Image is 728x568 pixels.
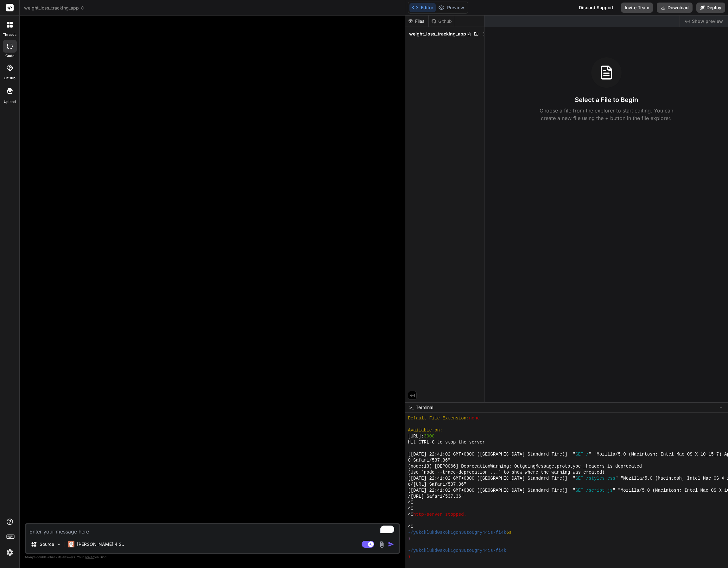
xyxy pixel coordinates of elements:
img: icon [388,541,394,547]
span: ^C [408,524,413,530]
button: Preview [436,3,467,12]
span: >_ [409,404,414,411]
button: Invite Team [621,3,653,13]
span: http-server stopped. [413,512,466,518]
button: Download [657,3,693,13]
button: Editor [409,3,436,12]
span: weight_loss_tracking_app [24,5,85,11]
span: [URL]: [408,433,424,439]
span: /styles.css [586,475,615,482]
span: / [586,451,589,457]
img: attachment [378,541,385,548]
img: settings [4,547,15,558]
span: Default File Extension: [408,415,469,421]
span: Terminal [416,404,433,411]
span: privacy [85,555,96,559]
span: none [469,415,480,421]
span: weight_loss_tracking_app [409,31,466,37]
textarea: To enrich screen reader interactions, please activate Accessibility in Grammarly extension settings [26,524,399,535]
span: − [719,404,723,411]
span: ^C [408,500,413,506]
span: ^C [408,512,413,518]
span: [[DATE] 22:41:02 GMT+0800 ([GEOGRAPHIC_DATA] Standard Time)] " [408,451,575,457]
label: threads [3,32,16,37]
span: 0 Safari/537.36" [408,457,450,463]
span: GET [575,488,583,494]
button: Deploy [696,3,725,13]
span: [[DATE] 22:41:02 GMT+0800 ([GEOGRAPHIC_DATA] Standard Time)] " [408,488,575,494]
label: code [5,53,14,59]
img: Claude 4 Sonnet [68,541,74,547]
p: [PERSON_NAME] 4 S.. [77,541,124,547]
span: Available on: [408,427,442,433]
span: 3000 [424,433,435,439]
span: /script.js [586,488,613,494]
span: (node:13) [DEP0066] DeprecationWarning: OutgoingMessage.prototype._headers is deprecated [408,463,642,469]
span: Hit CTRL-C to stop the server [408,439,485,445]
span: ❯ [408,554,410,560]
h3: Select a File to Begin [575,95,638,104]
div: Github [429,18,455,24]
label: Upload [4,99,16,105]
span: [[DATE] 22:41:02 GMT+0800 ([GEOGRAPHIC_DATA] Standard Time)] " [408,475,575,482]
span: ~/y0kcklukd0sk6k1gcn36to6gry44is-fi4k [408,548,506,554]
div: Files [405,18,428,24]
p: Choose a file from the explorer to start editing. You can create a new file using the + button in... [535,107,677,122]
p: Always double-check its answers. Your in Bind [25,554,400,560]
span: 6s [506,530,512,536]
div: Discord Support [575,3,617,13]
span: GET [575,451,583,457]
span: Show preview [692,18,723,24]
span: (Use `node --trace-deprecation ...` to show where the warning was created) [408,469,605,475]
p: Source [40,541,54,547]
span: ❯ [408,536,410,542]
button: − [718,402,724,412]
span: ^C [408,506,413,512]
span: ~/y0kcklukd0sk6k1gcn36to6gry44is-fi4k [408,530,506,536]
label: GitHub [4,75,16,81]
span: GET [575,475,583,482]
img: Pick Models [56,542,61,547]
span: e/[URL] Safari/537.36" [408,482,466,488]
span: /[URL] Safari/537.36" [408,494,464,500]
